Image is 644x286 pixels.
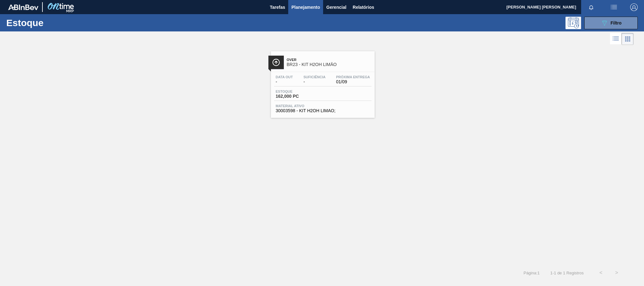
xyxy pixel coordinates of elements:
span: - [276,80,293,84]
span: Data out [276,75,293,79]
span: 162,000 PC [276,94,320,99]
img: userActions [610,3,618,11]
span: Página : 1 [524,271,540,275]
span: Próxima Entrega [336,75,370,79]
button: Filtro [584,17,638,29]
span: Tarefas [270,3,285,11]
img: Logout [630,3,638,11]
span: Filtro [611,20,622,25]
img: TNhmsLtSVTkK8tSr43FrP2fwEKptu5GPRR3wAAAABJRU5ErkJggg== [8,4,38,10]
button: Notificações [581,3,601,12]
div: Pogramando: nenhum usuário selecionado [565,17,581,29]
span: 01/09 [336,80,370,84]
span: Over [287,58,372,62]
div: Visão em Lista [610,33,622,45]
button: > [609,265,625,281]
span: BR23 - KIT H2OH LIMÃO [287,62,372,67]
a: ÍconeOverBR23 - KIT H2OH LIMÃOData out-Suficiência-Próxima Entrega01/09Estoque162,000 PCMaterial ... [266,47,378,118]
span: - [303,80,325,84]
span: 1 - 1 de 1 Registros [549,271,584,275]
h1: Estoque [6,19,101,26]
span: Suficiência [303,75,325,79]
span: 30003598 - KIT H2OH LIMAO; [276,108,370,113]
span: Gerencial [326,3,346,11]
span: Material ativo [276,104,370,108]
button: < [593,265,609,281]
div: Visão em Cards [622,33,634,45]
span: Planejamento [291,3,320,11]
span: Estoque [276,90,320,93]
span: Relatórios [353,3,374,11]
img: Ícone [272,58,280,66]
